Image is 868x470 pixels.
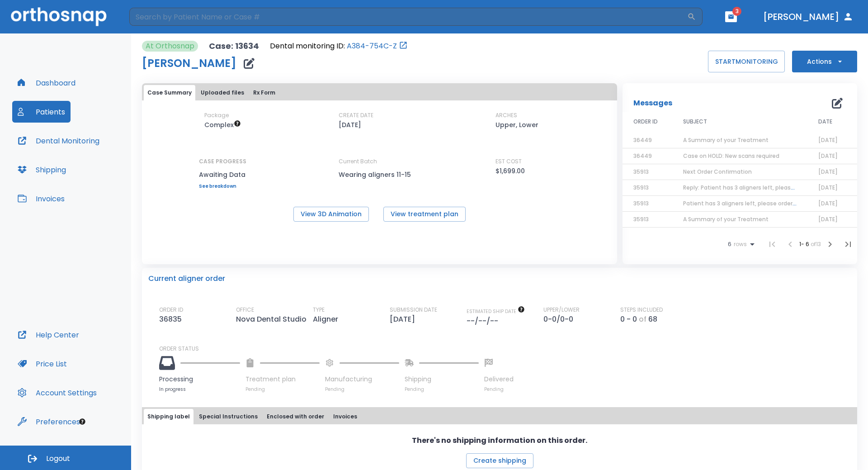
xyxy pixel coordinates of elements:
[383,207,466,222] button: View treatment plan
[543,314,577,325] p: 0-0/0-0
[46,454,70,464] span: Logout
[12,382,102,404] button: Account Settings
[484,386,514,393] p: Pending
[466,453,533,468] button: Create shipping
[648,314,657,325] p: 68
[159,345,851,353] p: ORDER STATUS
[818,215,838,223] span: [DATE]
[633,168,649,176] span: 35913
[543,306,580,314] p: UPPER/LOWER
[683,118,707,126] span: SUBJECT
[818,168,838,176] span: [DATE]
[339,119,361,130] p: [DATE]
[293,207,369,222] button: View 3D Animation
[159,386,240,393] p: In progress
[236,306,254,314] p: OFFICE
[495,157,522,166] p: EST COST
[199,169,246,180] p: Awaiting Data
[78,418,86,426] div: Tooltip anchor
[339,111,373,119] p: CREATE DATE
[11,7,107,26] img: Orthosnap
[405,375,479,384] p: Shipping
[146,41,194,52] p: At Orthosnap
[142,58,236,69] h1: [PERSON_NAME]
[818,199,838,207] span: [DATE]
[818,136,838,144] span: [DATE]
[620,314,637,325] p: 0 - 0
[731,241,747,247] span: rows
[250,85,279,100] button: Rx Form
[325,386,399,393] p: Pending
[495,119,538,130] p: Upper, Lower
[390,306,437,314] p: SUBMISSION DATE
[405,386,479,393] p: Pending
[390,314,419,325] p: [DATE]
[467,308,525,315] span: The date will be available after approving treatment plan
[708,51,785,72] button: STARTMONITORING
[633,215,649,223] span: 35913
[12,353,72,375] button: Price List
[209,41,259,52] p: Case: 13634
[199,157,246,166] p: CASE PROGRESS
[236,314,310,325] p: Nova Dental Studio
[159,375,240,384] p: Processing
[639,314,646,325] p: of
[12,130,105,152] button: Dental Monitoring
[339,169,420,180] p: Wearing aligners 11-15
[263,409,328,424] button: Enclosed with order
[484,375,514,384] p: Delivered
[144,85,195,100] button: Case Summary
[144,409,193,424] button: Shipping label
[339,157,420,166] p: Current Batch
[728,241,731,247] span: 6
[12,101,71,123] button: Patients
[732,7,741,16] span: 3
[330,409,361,424] button: Invoices
[347,41,397,52] a: A384-754C-Z
[129,8,687,26] input: Search by Patient Name or Case #
[633,98,672,109] p: Messages
[159,314,185,325] p: 36835
[270,41,345,52] p: Dental monitoring ID:
[12,72,81,94] button: Dashboard
[683,152,779,160] span: Case on HOLD: New scans required
[325,375,399,384] p: Manufacturing
[818,152,838,160] span: [DATE]
[467,316,502,327] p: --/--/--
[633,136,652,144] span: 36449
[197,85,248,100] button: Uploaded files
[633,199,649,207] span: 35913
[811,240,821,248] span: of 13
[12,324,85,346] button: Help Center
[683,199,819,207] span: Patient has 3 aligners left, please order next set!
[620,306,663,314] p: STEPS INCLUDED
[245,386,320,393] p: Pending
[270,41,408,52] div: Open patient in dental monitoring portal
[495,111,517,119] p: ARCHES
[412,435,587,446] p: There's no shipping information on this order.
[12,411,85,432] button: Preferences
[799,240,811,248] span: 1 - 6
[683,168,752,176] span: Next Order Confirmation
[818,184,838,191] span: [DATE]
[148,273,225,284] p: Current aligner order
[12,159,71,180] button: Shipping
[245,375,320,384] p: Treatment plan
[204,120,241,129] span: Up to 50 Steps (100 aligners)
[633,152,652,160] span: 36449
[759,9,857,25] button: [PERSON_NAME]
[144,409,855,424] div: tabs
[683,136,769,144] span: A Summary of your Treatment
[313,314,342,325] p: Aligner
[199,184,246,189] a: See breakdown
[313,306,325,314] p: TYPE
[144,85,615,100] div: tabs
[633,184,649,191] span: 35913
[12,188,70,209] a: Invoices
